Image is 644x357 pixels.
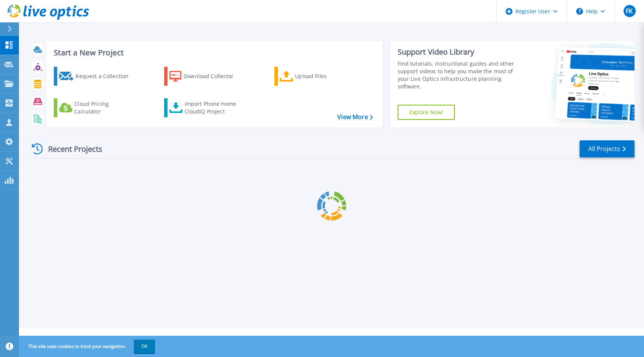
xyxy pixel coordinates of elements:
div: Request a Collection [75,69,136,84]
div: Find tutorials, instructional guides and other support videos to help you make the most of your L... [398,60,522,90]
div: Import Phone Home CloudIQ Project [185,100,244,115]
a: View More [337,113,373,121]
a: Explore Now! [398,105,455,120]
button: OK [134,340,155,353]
div: Recent Projects [29,140,113,158]
span: FK [626,8,633,14]
a: All Projects [580,140,635,157]
div: Support Video Library [398,47,522,57]
a: Upload Files [274,67,359,86]
h3: Start a New Project [54,49,373,57]
div: Upload Files [295,69,356,84]
a: Request a Collection [54,67,138,86]
a: Cloud Pricing Calculator [54,98,138,117]
span: This site uses cookies to track your navigation. [21,340,155,353]
a: Download Collector [164,67,249,86]
div: Cloud Pricing Calculator [74,100,135,115]
div: Download Collector [183,69,244,84]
